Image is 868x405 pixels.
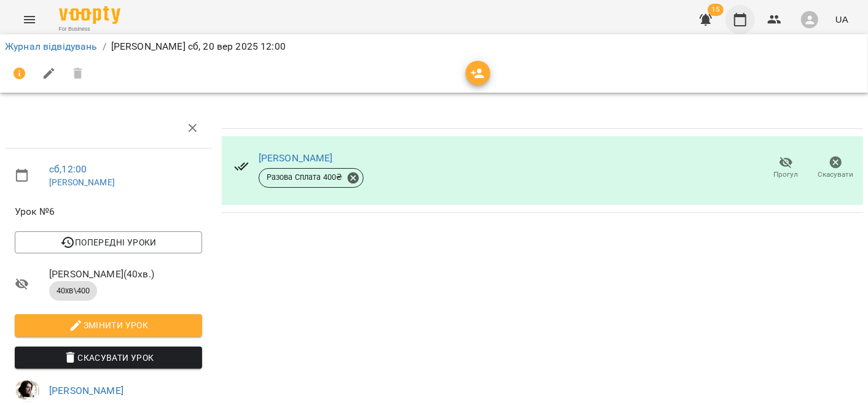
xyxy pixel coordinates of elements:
[708,4,724,16] span: 15
[59,6,120,24] img: Voopty Logo
[5,40,98,52] a: Журнал відвідувань
[15,204,202,219] span: Урок №6
[761,151,811,185] button: Прогул
[259,168,364,188] div: Разова Сплата 400₴
[49,385,123,396] a: [PERSON_NAME]
[103,39,106,54] li: /
[59,25,120,33] span: For Business
[25,318,192,333] span: Змінити урок
[831,8,853,31] button: UA
[49,285,97,296] span: 40хв\400
[15,314,202,336] button: Змінити урок
[259,152,333,164] a: [PERSON_NAME]
[15,5,44,34] button: Menu
[49,177,115,187] a: [PERSON_NAME]
[811,151,861,185] button: Скасувати
[49,267,202,282] span: [PERSON_NAME] ( 40 хв. )
[15,347,202,369] button: Скасувати Урок
[25,235,192,250] span: Попередні уроки
[25,350,192,365] span: Скасувати Урок
[15,231,202,253] button: Попередні уроки
[259,172,350,183] span: Разова Сплата 400 ₴
[5,39,863,54] nav: breadcrumb
[49,163,87,175] a: сб , 12:00
[111,39,286,54] p: [PERSON_NAME] сб, 20 вер 2025 12:00
[774,169,799,180] span: Прогул
[818,169,854,180] span: Скасувати
[15,379,39,403] img: e7c1a1403b8f34425dc1a602655f0c4c.png
[835,13,848,26] span: UA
